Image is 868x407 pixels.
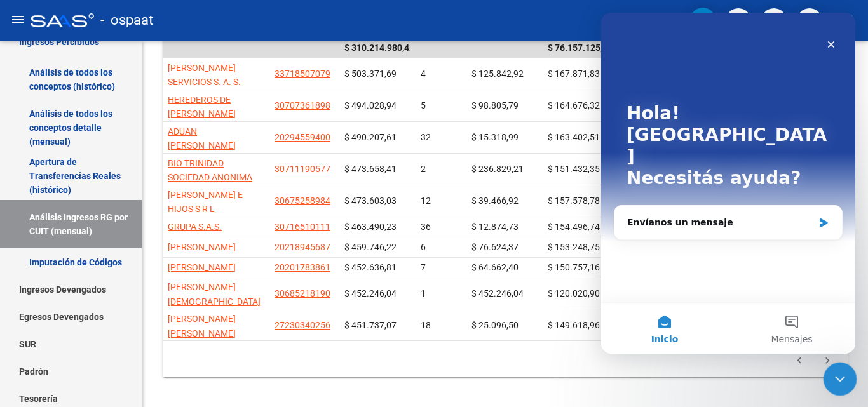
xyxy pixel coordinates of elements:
span: 5 [421,100,426,110]
span: $ 76.157.125,50 [548,43,613,53]
span: [PERSON_NAME] SERVICIOS S. A. S. [168,63,241,88]
span: $ 463.490,23 [344,222,397,232]
span: 4 [421,69,426,79]
span: 20201783861 [275,262,330,272]
span: $ 452.246,04 [344,288,397,298]
span: $ 473.658,41 [344,164,397,174]
span: 30685218190 [275,288,330,298]
span: [PERSON_NAME] [168,262,236,272]
span: [PERSON_NAME] [PERSON_NAME] [168,314,236,338]
span: $ 451.737,07 [344,320,397,330]
span: - ospaat [100,6,153,34]
span: $ 12.874,73 [471,222,519,232]
span: $ 503.371,69 [344,69,397,79]
a: go to previous page [787,354,811,368]
span: ADUAN [PERSON_NAME] [168,126,236,151]
span: 1 [421,288,426,298]
span: $ 25.096,50 [471,320,519,330]
span: 30707361898 [275,100,330,110]
iframe: Intercom live chat [601,13,855,354]
span: 7 [421,262,426,272]
span: 36 [421,222,431,232]
span: $ 149.618,96 [548,320,600,330]
mat-icon: menu [10,12,25,27]
span: 2 [421,164,426,174]
span: $ 164.676,32 [548,100,600,110]
span: $ 473.603,03 [344,196,397,206]
span: 30711190577 [275,164,330,174]
span: $ 151.432,35 [548,164,600,174]
span: GRUPA S.A.S. [168,222,222,232]
span: $ 125.842,92 [471,69,524,79]
span: $ 120.020,90 [548,288,600,298]
span: $ 236.829,21 [471,164,524,174]
span: 27230340256 [275,320,330,330]
span: $ 310.214.980,42 [344,43,414,53]
span: 33718507079 [275,69,330,79]
span: $ 163.402,51 [548,132,600,142]
span: 32 [421,132,431,142]
span: 30716510111 [275,222,330,232]
span: 30675258984 [275,196,330,206]
a: go to next page [815,354,839,368]
span: $ 490.207,61 [344,132,397,142]
span: $ 150.757,16 [548,262,600,272]
iframe: Intercom live chat [824,363,857,396]
span: 20294559400 [275,132,330,142]
span: 20218945687 [275,242,330,252]
span: 12 [421,196,431,206]
span: $ 64.662,40 [471,262,519,272]
span: $ 153.248,75 [548,242,600,252]
span: [PERSON_NAME] E HIJOS S R L [168,190,243,215]
span: $ 452.636,81 [344,262,397,272]
span: $ 98.805,79 [471,100,519,110]
span: [PERSON_NAME][DEMOGRAPHIC_DATA] S A [168,282,261,321]
span: $ 459.746,22 [344,242,397,252]
span: $ 157.578,78 [548,196,600,206]
span: 18 [421,320,431,330]
span: $ 154.496,74 [548,222,600,232]
span: $ 167.871,83 [548,69,600,79]
span: HEREDEROS DE [PERSON_NAME] [168,95,236,119]
span: $ 15.318,99 [471,132,519,142]
span: $ 452.246,04 [471,288,524,298]
span: $ 494.028,94 [344,100,397,110]
span: [PERSON_NAME] [168,242,236,252]
span: $ 39.466,92 [471,196,519,206]
span: 6 [421,242,426,252]
span: $ 76.624,37 [471,242,519,252]
span: BIO TRINIDAD SOCIEDAD ANONIMA [168,158,252,183]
